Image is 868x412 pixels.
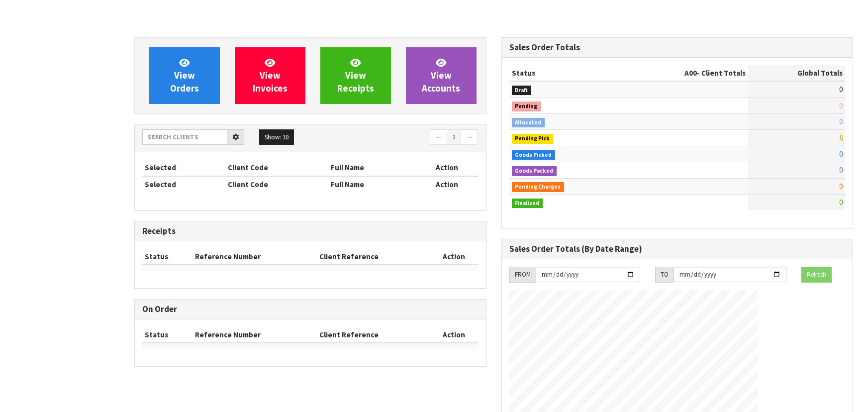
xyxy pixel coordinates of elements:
nav: Page navigation [318,129,479,147]
th: Selected [142,176,225,192]
span: 0 [839,149,843,159]
button: Refresh [801,267,832,283]
a: ← [430,129,447,145]
a: ViewInvoices [235,47,305,104]
span: Pending Charges [512,182,565,192]
span: 0 [839,133,843,142]
th: Full Name [328,176,416,192]
span: 0 [839,165,843,175]
button: Show: 10 [259,129,294,145]
th: - Client Totals [620,65,748,81]
a: → [461,129,478,145]
th: Status [142,327,193,343]
th: Client Code [225,176,329,192]
th: Status [142,249,193,265]
span: Goods Packed [512,166,557,176]
th: Action [430,327,478,343]
th: Action [416,176,479,192]
span: 0 [839,198,843,207]
span: Draft [512,86,532,96]
span: 0 [839,182,843,191]
th: Reference Number [193,249,317,265]
th: Full Name [328,160,416,176]
span: View Receipts [337,57,374,94]
span: View Accounts [422,57,460,94]
input: Search clients [142,129,227,145]
th: Action [430,249,478,265]
span: 0 [839,117,843,126]
a: ViewReceipts [320,47,391,104]
th: Action [416,160,479,176]
th: Client Reference [317,327,430,343]
span: 0 [839,101,843,110]
h3: On Order [142,305,479,314]
span: 0 [839,85,843,94]
span: A00 [684,68,697,78]
th: Client Reference [317,249,430,265]
h3: Receipts [142,226,479,236]
span: View Invoices [253,57,288,94]
div: FROM [509,267,536,283]
a: ViewAccounts [406,47,477,104]
a: ViewOrders [149,47,220,104]
th: Reference Number [193,327,317,343]
span: Finalised [512,199,543,208]
h3: Sales Order Totals (By Date Range) [509,244,846,254]
th: Status [509,65,620,81]
span: Pending Pick [512,134,554,144]
span: Allocated [512,118,545,128]
h3: Sales Order Totals [509,43,846,52]
th: Client Code [225,160,329,176]
span: Goods Picked [512,150,556,160]
th: Selected [142,160,225,176]
th: Global Totals [748,65,845,81]
span: Pending [512,102,541,111]
div: TO [655,267,674,283]
span: View Orders [170,57,199,94]
a: 1 [447,129,461,145]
